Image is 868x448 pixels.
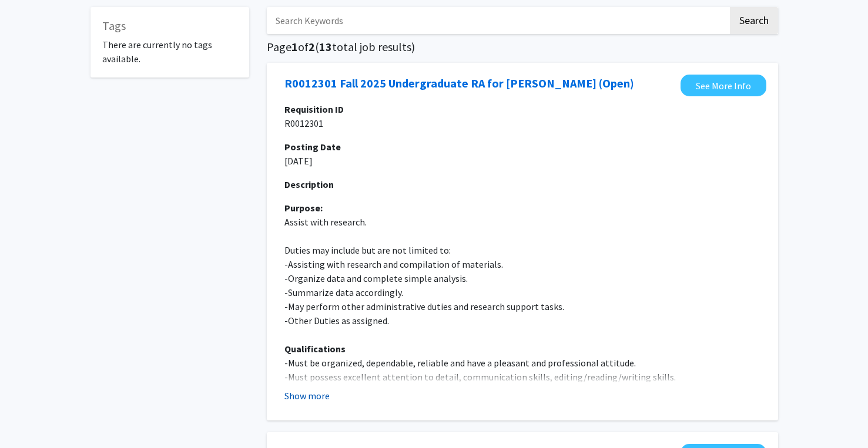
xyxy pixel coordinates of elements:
[267,40,778,54] h5: Page of ( total job results)
[284,343,346,355] b: Qualifications
[284,116,760,130] p: R0012301
[681,75,766,96] a: Opens in a new tab
[284,154,760,168] p: [DATE]
[284,178,334,190] b: Description
[102,19,237,33] h5: Tags
[319,39,332,54] span: 13
[284,103,344,115] b: Requisition ID
[284,75,634,92] a: Opens in a new tab
[267,7,728,34] input: Search Keywords
[284,202,323,214] b: Purpose:
[102,39,212,65] span: There are currently no tags available.
[284,141,341,153] b: Posting Date
[284,389,330,403] button: Show more
[291,39,298,54] span: 1
[284,201,760,398] p: Assist with research. Duties may include but are not limited to: -Assisting with research and com...
[730,7,778,34] button: Search
[309,39,315,54] span: 2
[9,395,50,439] iframe: Chat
